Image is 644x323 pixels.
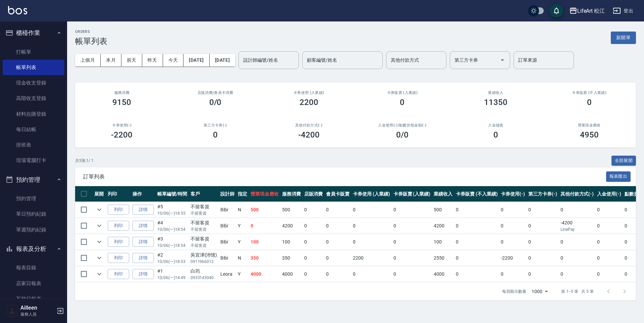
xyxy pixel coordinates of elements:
[457,91,535,95] h2: 業績收入
[351,234,392,250] td: 0
[75,37,107,46] h3: 帳單列表
[101,54,121,66] button: 本月
[324,186,351,202] th: 會員卡販賣
[324,266,351,282] td: 0
[236,186,249,202] th: 指定
[392,234,432,250] td: 0
[611,32,636,44] button: 新開單
[364,123,441,127] h2: 入金使用(-) /點數折抵金額(-)
[75,158,94,164] p: 共 5 筆, 1 / 1
[3,60,64,75] a: 帳單列表
[392,202,432,218] td: 0
[236,234,249,250] td: Y
[303,186,325,202] th: 店販消費
[83,173,606,180] span: 訂單列表
[454,266,499,282] td: 0
[236,266,249,282] td: Y
[595,218,623,234] td: 0
[20,311,55,317] p: 服務人員
[280,218,303,234] td: 4200
[611,156,636,166] button: 全部展開
[364,91,441,95] h2: 卡券販賣 (入業績)
[561,288,594,294] p: 第 1–5 筆 共 5 筆
[20,305,55,311] h5: Ailleen
[132,269,154,279] a: 詳情
[219,234,236,250] td: Bibi
[94,221,104,231] button: expand row
[108,269,129,279] button: 列印
[454,250,499,266] td: 0
[560,226,594,232] p: LinePay
[219,218,236,234] td: Bibi
[454,202,499,218] td: 0
[157,275,187,281] p: 10/06 (一) 14:49
[559,234,596,250] td: 0
[94,237,104,247] button: expand row
[527,234,559,250] td: 0
[497,55,508,65] button: Open
[191,252,217,259] div: 吳宜津(沛憶)
[189,186,219,202] th: 客戶
[132,237,154,247] a: 詳情
[550,91,628,95] h2: 卡券販賣 (不入業績)
[303,266,325,282] td: 0
[432,250,454,266] td: 2550
[3,24,64,42] button: 櫃檯作業
[499,266,527,282] td: 0
[191,235,217,243] div: 不留客資
[392,266,432,282] td: 0
[191,268,217,275] div: 白荺
[595,202,623,218] td: 0
[210,54,235,66] button: [DATE]
[595,266,623,282] td: 0
[499,186,527,202] th: 卡券使用(-)
[324,202,351,218] td: 0
[324,234,351,250] td: 0
[163,54,184,66] button: 今天
[303,202,325,218] td: 0
[249,202,280,218] td: 500
[280,202,303,218] td: 500
[94,269,104,279] button: expand row
[527,266,559,282] td: 0
[351,186,392,202] th: 卡券使用 (入業績)
[303,218,325,234] td: 0
[270,123,347,127] h2: 其他付款方式(-)
[396,130,409,140] h3: 0 /0
[559,218,596,234] td: -4200
[502,288,526,294] p: 每頁顯示數量
[121,54,142,66] button: 前天
[94,205,104,215] button: expand row
[595,234,623,250] td: 0
[156,202,189,218] td: #5
[527,202,559,218] td: 0
[209,98,222,107] h3: 0/0
[432,266,454,282] td: 4000
[3,191,64,206] a: 預約管理
[249,250,280,266] td: 350
[236,250,249,266] td: N
[432,186,454,202] th: 業績收入
[527,250,559,266] td: 0
[527,186,559,202] th: 第三方卡券(-)
[83,123,161,127] h2: 卡券使用(-)
[527,218,559,234] td: 0
[3,276,64,291] a: 店家日報表
[3,291,64,307] a: 互助日報表
[351,202,392,218] td: 0
[580,130,599,140] h3: 4950
[550,4,563,17] button: save
[191,259,217,265] p: 0911966012
[249,234,280,250] td: 100
[249,266,280,282] td: 4000
[587,98,592,107] h3: 0
[157,226,187,232] p: 10/06 (一) 18:54
[142,54,163,66] button: 昨天
[324,250,351,266] td: 0
[219,250,236,266] td: Bibi
[3,44,64,60] a: 打帳單
[157,210,187,216] p: 10/06 (一) 18:55
[108,237,129,247] button: 列印
[454,234,499,250] td: 0
[3,91,64,106] a: 高階收支登錄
